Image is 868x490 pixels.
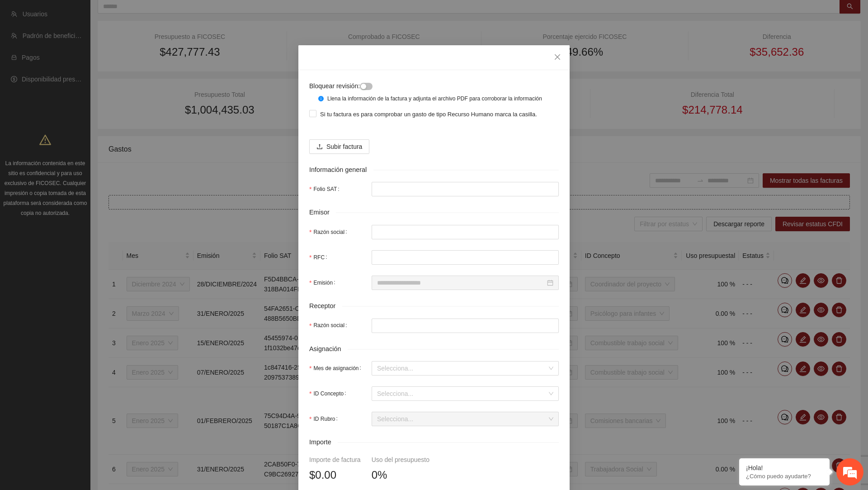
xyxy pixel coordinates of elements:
span: Importe [309,437,338,447]
span: Receptor [309,301,342,311]
label: ID Rubro: [309,412,341,426]
label: Razón social: [309,225,351,239]
div: Llena la información de la factura y adjunta el archivo PDF para corroborar la información [327,95,552,103]
span: 0% [372,466,387,484]
span: Subir factura [326,142,362,152]
div: Chatee con nosotros ahora [47,46,152,58]
input: RFC: [372,250,559,265]
label: Mes de asignación: [309,361,365,376]
div: Bloquear revisión: [309,81,517,91]
span: Estamos en línea. [52,121,125,212]
span: info-circle [318,96,324,101]
span: uploadSubir factura [309,143,369,150]
div: Minimizar ventana de chat en vivo [148,5,170,26]
textarea: Escriba su mensaje y pulse “Intro” [5,247,172,279]
label: Razón social: [309,319,351,333]
span: Asignación [309,344,348,354]
input: ID Concepto: [377,387,547,400]
button: Close [545,45,570,70]
span: close [554,53,561,61]
button: uploadSubir factura [309,139,369,154]
input: Razón social: [372,225,559,239]
span: Información general [309,165,373,175]
p: ¿Cómo puedo ayudarte? [746,473,823,480]
input: Folio SAT: [372,182,559,196]
input: Razón social: [372,319,559,333]
input: Emisión: [377,278,545,288]
span: $0.00 [309,466,336,484]
label: RFC: [309,250,330,265]
span: Si tu factura es para comprobar un gasto de tipo Recurso Humano marca la casilla. [316,110,541,119]
span: Emisor [309,207,336,218]
div: ¡Hola! [746,464,823,471]
label: Folio SAT: [309,182,343,196]
div: Importe de factura [309,455,361,465]
span: upload [316,143,323,151]
label: ID Concepto: [309,386,350,401]
div: Uso del presupuesto [372,455,429,465]
label: Emisión: [309,276,339,290]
